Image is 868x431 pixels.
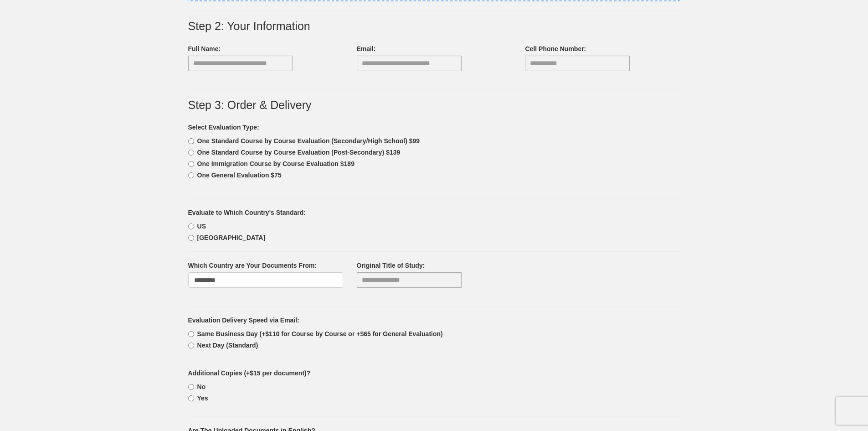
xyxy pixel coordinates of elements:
[689,105,868,431] iframe: LiveChat chat widget
[188,343,194,348] input: Next Day (Standard)
[197,149,401,156] b: One Standard Course by Course Evaluation (Post-Secondary) $139
[357,44,376,53] label: Email:
[188,138,194,144] input: One Standard Course by Course Evaluation (Secondary/High School) $99
[197,383,206,390] b: No
[188,223,194,229] input: US
[197,137,420,145] b: One Standard Course by Course Evaluation (Secondary/High School) $99
[197,223,206,230] b: US
[357,261,425,270] label: Original Title of Study:
[197,330,443,338] b: Same Business Day (+$110 for Course by Course or +$65 for General Evaluation)
[197,160,354,167] b: One Immigration Course by Course Evaluation $189
[188,369,311,377] b: Additional Copies (+$15 per document)?
[188,317,299,324] b: Evaluation Delivery Speed via Email:
[197,342,258,349] b: Next Day (Standard)
[188,235,194,241] input: [GEOGRAPHIC_DATA]
[188,99,312,112] label: Step 3: Order & Delivery
[188,150,194,156] input: One Standard Course by Course Evaluation (Post-Secondary) $139
[188,20,310,33] label: Step 2: Your Information
[197,171,282,179] b: One General Evaluation $75
[188,172,194,178] input: One General Evaluation $75
[525,44,586,53] label: Cell Phone Number:
[188,209,306,216] b: Evaluate to Which Country's Standard:
[188,331,194,337] input: Same Business Day (+$110 for Course by Course or +$65 for General Evaluation)
[188,124,259,131] b: Select Evaluation Type:
[188,44,221,53] label: Full Name:
[197,395,208,402] b: Yes
[188,161,194,167] input: One Immigration Course by Course Evaluation $189
[188,395,194,401] input: Yes
[188,261,317,270] label: Which Country are Your Documents From:
[197,234,266,241] b: [GEOGRAPHIC_DATA]
[188,384,194,390] input: No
